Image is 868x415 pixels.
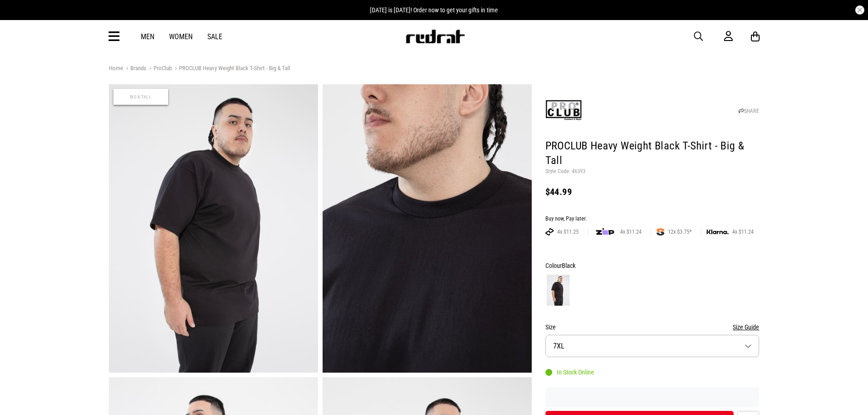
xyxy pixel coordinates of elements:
[616,228,645,236] span: 4x $11.24
[596,227,614,236] img: zip
[733,322,759,333] button: Size Guide
[553,342,565,350] span: 7XL
[562,262,575,269] span: Black
[545,335,760,357] button: 7XL
[657,228,664,236] img: SPLITPAY
[109,65,123,72] a: Home
[123,65,146,73] a: Brands
[545,92,582,128] img: ProClub
[109,84,318,373] img: Proclub Heavy Weight Black T-shirt - Big & Tall in Black
[545,322,760,333] div: Size
[545,168,760,175] p: Style Code: 46393
[172,65,290,73] a: PROCLUB Heavy Weight Black T-Shirt - Big & Tall
[207,32,222,41] a: Sale
[169,32,193,41] a: Women
[545,215,760,223] div: Buy now, Pay later.
[545,186,760,197] div: $44.99
[545,139,760,168] h1: PROCLUB Heavy Weight Black T-Shirt - Big & Tall
[545,393,760,402] iframe: Customer reviews powered by Trustpilot
[729,228,757,236] span: 4x $11.24
[707,230,729,235] img: KLARNA
[739,108,759,114] a: SHARE
[545,260,760,271] div: Colour
[547,275,570,306] img: Black
[113,89,168,105] span: Big & Tall
[545,369,594,376] div: In Stock Online
[323,84,532,373] img: Proclub Heavy Weight Black T-shirt - Big & Tall in Black
[545,228,554,236] img: AFTERPAY
[664,228,695,236] span: 12x $3.75*
[141,32,154,41] a: Men
[370,6,498,14] span: [DATE] is [DATE]! Order now to get your gifts in time
[554,228,582,236] span: 4x $11.25
[405,30,465,43] img: Redrat logo
[146,65,172,73] a: ProClub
